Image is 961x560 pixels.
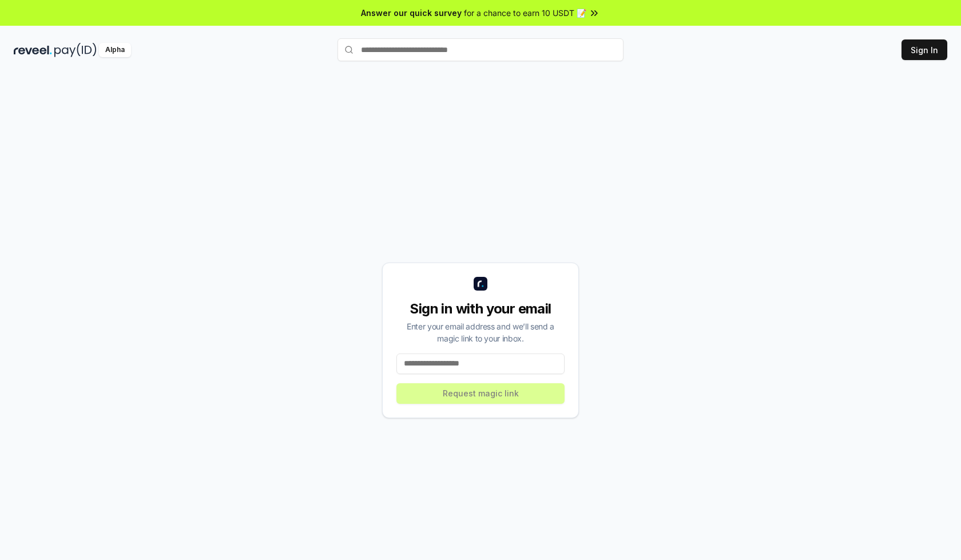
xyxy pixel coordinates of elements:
[14,43,52,57] img: reveel_dark
[902,39,947,60] button: Sign In
[54,43,97,57] img: pay_id
[464,7,586,19] span: for a chance to earn 10 USDT 📝
[361,7,462,19] span: Answer our quick survey
[396,300,565,318] div: Sign in with your email
[474,277,487,291] img: logo_small
[99,43,131,57] div: Alpha
[396,320,565,344] div: Enter your email address and we’ll send a magic link to your inbox.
